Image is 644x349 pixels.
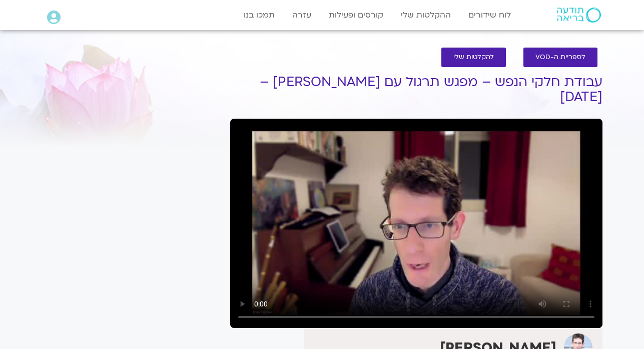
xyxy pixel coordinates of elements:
a: קורסים ופעילות [324,6,388,25]
a: לוח שידורים [463,6,516,25]
h1: עבודת חלקי הנפש – מפגש תרגול עם [PERSON_NAME] – [DATE] [230,75,602,105]
a: עזרה [287,6,316,25]
img: תודעה בריאה [557,8,601,23]
a: לספריית ה-VOD [523,48,597,67]
a: תמכו בנו [239,6,280,25]
span: להקלטות שלי [453,54,494,61]
a: ההקלטות שלי [396,6,456,25]
span: לספריית ה-VOD [535,54,585,61]
a: להקלטות שלי [441,48,506,67]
